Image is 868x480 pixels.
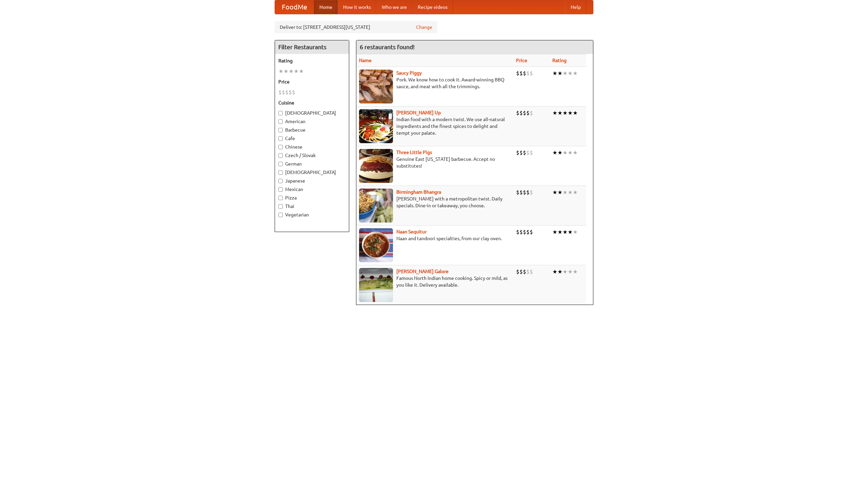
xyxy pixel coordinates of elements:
[338,0,376,14] a: How it works
[557,149,563,156] li: ★
[283,68,289,75] li: ★
[278,78,346,85] h5: Price
[278,203,346,210] label: Thai
[278,110,346,116] label: [DEMOGRAPHIC_DATA]
[568,228,573,236] li: ★
[516,58,527,63] a: Price
[396,70,422,76] a: Saucy Piggy
[359,275,511,288] p: Famous North Indian home cooking. Spicy or mild, as you like it. Delivery available.
[359,228,393,262] img: naansequitur.jpg
[359,189,393,223] img: bhangra.jpg
[396,150,432,155] a: Three Little Pigs
[376,0,412,14] a: Who we are
[278,194,346,201] label: Pizza
[278,145,283,149] input: Chinese
[530,70,533,77] li: $
[552,70,557,77] li: ★
[278,136,283,141] input: Cafe
[573,189,578,196] li: ★
[275,40,349,54] h4: Filter Restaurants
[516,189,519,196] li: $
[563,268,568,275] li: ★
[278,196,283,200] input: Pizza
[278,187,283,192] input: Mexican
[359,149,393,183] img: littlepigs.jpg
[278,211,346,218] label: Vegetarian
[573,109,578,117] li: ★
[552,58,567,63] a: Rating
[516,228,519,236] li: $
[519,189,523,196] li: $
[552,268,557,275] li: ★
[278,177,346,184] label: Japanese
[516,109,519,117] li: $
[278,118,346,125] label: American
[563,189,568,196] li: ★
[278,179,283,183] input: Japanese
[519,268,523,275] li: $
[396,269,449,274] a: [PERSON_NAME] Galore
[573,70,578,77] li: ★
[396,110,441,115] a: [PERSON_NAME] Up
[289,68,294,75] li: ★
[568,268,573,275] li: ★
[278,160,346,167] label: German
[526,109,530,117] li: $
[552,109,557,117] li: ★
[557,228,563,236] li: ★
[557,109,563,117] li: ★
[278,99,346,106] h5: Cuisine
[278,127,346,133] label: Barbecue
[516,149,519,156] li: $
[278,143,346,150] label: Chinese
[292,89,295,96] li: $
[557,189,563,196] li: ★
[359,195,511,209] p: [PERSON_NAME] with a metropolitan twist. Daily specials. Dine-in or takeaway, you choose.
[278,169,346,176] label: [DEMOGRAPHIC_DATA]
[530,149,533,156] li: $
[526,268,530,275] li: $
[530,109,533,117] li: $
[519,109,523,117] li: $
[314,0,338,14] a: Home
[396,189,441,195] b: Birmingham Bhangra
[523,109,526,117] li: $
[523,70,526,77] li: $
[412,0,453,14] a: Recipe videos
[568,189,573,196] li: ★
[523,189,526,196] li: $
[557,70,563,77] li: ★
[563,109,568,117] li: ★
[359,76,511,90] p: Pork. We know how to cook it. Award-winning BBQ sauce, and meat with all the trimmings.
[278,135,346,142] label: Cafe
[359,116,511,136] p: Indian food with a modern twist. We use all-natural ingredients and the finest spices to delight ...
[523,149,526,156] li: $
[278,128,283,132] input: Barbecue
[299,68,304,75] li: ★
[519,70,523,77] li: $
[359,109,393,143] img: curryup.jpg
[396,229,427,234] b: Naan Sequitur
[278,111,283,115] input: [DEMOGRAPHIC_DATA]
[568,109,573,117] li: ★
[563,70,568,77] li: ★
[360,44,415,50] ng-pluralize: 6 restaurants found!
[552,189,557,196] li: ★
[278,186,346,193] label: Mexican
[568,70,573,77] li: ★
[359,58,372,63] a: Name
[573,268,578,275] li: ★
[523,228,526,236] li: $
[526,189,530,196] li: $
[563,149,568,156] li: ★
[530,189,533,196] li: $
[359,156,511,169] p: Genuine East [US_STATE] barbecue. Accept no substitutes!
[526,149,530,156] li: $
[275,0,314,14] a: FoodMe
[530,228,533,236] li: $
[573,149,578,156] li: ★
[516,70,519,77] li: $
